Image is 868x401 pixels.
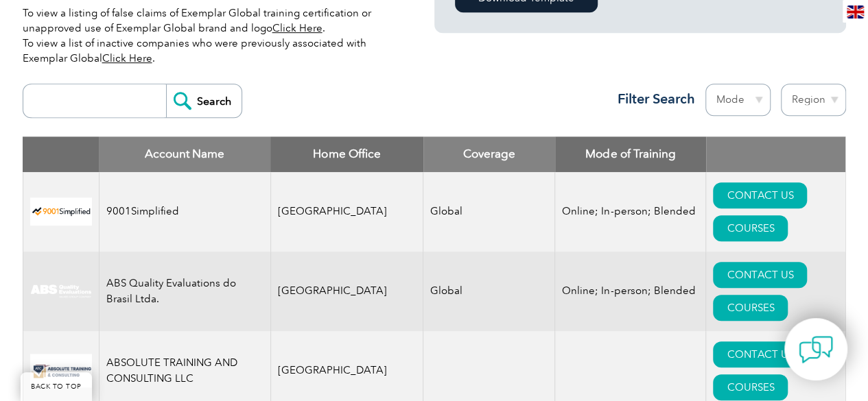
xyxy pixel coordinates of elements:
img: 37c9c059-616f-eb11-a812-002248153038-logo.png [30,197,92,226]
a: COURSES [713,215,788,241]
h3: Filter Search [609,90,695,108]
th: Mode of Training: activate to sort column ascending [555,136,706,172]
td: Global [423,172,555,252]
td: Online; In-person; Blended [555,252,706,331]
th: Home Office: activate to sort column ascending [270,136,423,172]
a: BACK TO TOP [21,372,92,401]
td: [GEOGRAPHIC_DATA] [270,172,423,252]
img: 16e092f6-eadd-ed11-a7c6-00224814fd52-logo.png [30,354,92,387]
td: Global [423,252,555,331]
img: c92924ac-d9bc-ea11-a814-000d3a79823d-logo.jpg [30,284,92,299]
a: Click Here [272,22,322,34]
img: en [847,5,864,19]
a: CONTACT US [713,341,807,367]
p: To view a listing of false claims of Exemplar Global training certification or unapproved use of ... [23,5,393,66]
th: Account Name: activate to sort column descending [99,136,270,172]
td: 9001Simplified [99,172,270,252]
img: contact-chat.png [799,332,833,367]
a: Click Here [102,52,152,64]
td: ABS Quality Evaluations do Brasil Ltda. [99,252,270,331]
a: CONTACT US [713,262,807,288]
a: COURSES [713,295,788,321]
a: CONTACT US [713,182,807,208]
td: [GEOGRAPHIC_DATA] [270,252,423,331]
a: COURSES [713,374,788,400]
th: : activate to sort column ascending [706,136,845,172]
input: Search [166,84,242,117]
td: Online; In-person; Blended [555,172,706,252]
th: Coverage: activate to sort column ascending [423,136,555,172]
